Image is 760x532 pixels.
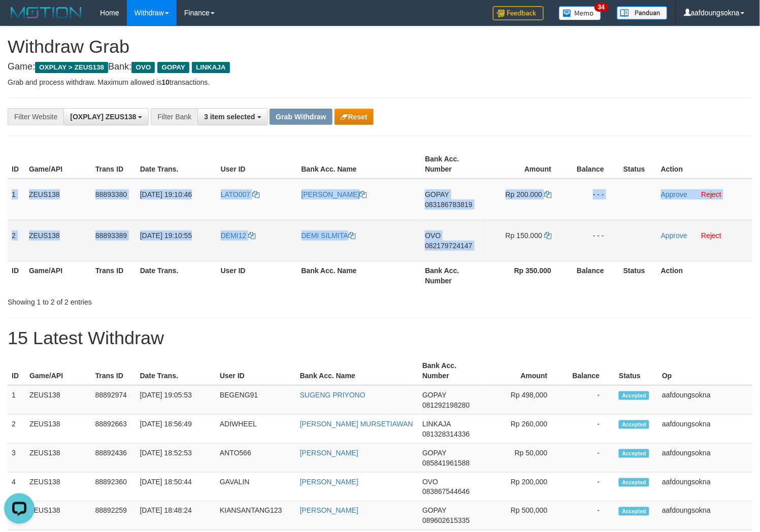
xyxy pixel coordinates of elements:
th: ID [8,150,25,179]
a: [PERSON_NAME] [300,449,358,457]
td: ZEUS138 [25,415,91,444]
th: Balance [567,150,619,179]
h1: Withdraw Grab [8,37,752,57]
span: GOPAY [157,62,189,73]
td: aafdoungsokna [658,444,752,473]
button: [OXPLAY] ZEUS138 [63,108,149,125]
a: DEMI12 [221,231,255,240]
td: - - - [567,179,619,220]
td: Rp 200,000 [485,473,563,502]
span: GOPAY [422,449,446,457]
td: 88892974 [91,385,136,415]
td: aafdoungsokna [658,502,752,530]
td: aafdoungsokna [658,385,752,415]
td: ANTO566 [216,444,296,473]
td: [DATE] 19:05:53 [136,385,216,415]
td: 88892436 [91,444,136,473]
th: Action [657,150,752,179]
th: Bank Acc. Number [421,261,487,290]
div: Filter Bank [151,108,197,125]
th: Date Trans. [136,356,216,385]
td: 4 [8,473,25,502]
span: [OXPLAY] ZEUS138 [70,113,136,121]
span: Accepted [619,420,649,429]
th: Op [658,356,752,385]
td: ADIWHEEL [216,415,296,444]
th: ID [8,356,25,385]
a: SUGENG PRIYONO [300,391,366,399]
a: Reject [702,231,722,240]
td: 1 [8,385,25,415]
th: Rp 350.000 [487,261,567,290]
th: Date Trans. [136,261,217,290]
td: GAVALIN [216,473,296,502]
button: 3 item selected [197,108,268,125]
th: Status [619,261,657,290]
td: 1 [8,179,25,220]
button: Grab Withdraw [270,109,332,125]
td: 88892663 [91,415,136,444]
img: panduan.png [617,6,668,20]
td: 88892259 [91,502,136,530]
span: Copy 081292198280 to clipboard [422,401,470,409]
th: Date Trans. [136,150,217,179]
td: - [563,385,615,415]
th: Amount [485,356,563,385]
span: LINKAJA [192,62,230,73]
button: Reset [335,109,374,125]
a: Approve [661,231,687,240]
span: Copy 083867544646 to clipboard [422,488,470,496]
a: Copy 200000 to clipboard [544,190,551,198]
td: 2 [8,220,25,261]
th: Bank Acc. Name [298,261,421,290]
span: GOPAY [422,507,446,515]
th: Bank Acc. Number [418,356,485,385]
strong: 10 [161,78,170,86]
td: ZEUS138 [25,385,91,415]
a: [PERSON_NAME] [302,190,367,198]
td: Rp 498,000 [485,385,563,415]
th: Trans ID [91,356,136,385]
th: Trans ID [91,150,136,179]
span: 34 [594,3,608,12]
td: Rp 50,000 [485,444,563,473]
span: Accepted [619,507,649,516]
th: Game/API [25,150,91,179]
td: Rp 500,000 [485,502,563,530]
a: [PERSON_NAME] [300,507,358,515]
span: Rp 200.000 [506,190,542,198]
th: Status [619,150,657,179]
th: Game/API [25,261,91,290]
span: Copy 083186783819 to clipboard [425,201,472,209]
span: OVO [131,62,155,73]
th: Game/API [25,356,91,385]
span: Copy 081328314336 to clipboard [422,430,470,438]
a: Copy 150000 to clipboard [544,231,551,240]
span: Copy 085841961588 to clipboard [422,459,470,467]
span: Copy 089602615335 to clipboard [422,517,470,525]
th: User ID [217,150,298,179]
button: Open LiveChat chat widget [4,4,35,35]
span: 88893389 [95,231,127,240]
h4: Game: Bank: [8,62,752,72]
span: Accepted [619,449,649,458]
th: Bank Acc. Name [298,150,421,179]
td: 2 [8,415,25,444]
a: Approve [661,190,687,198]
span: DEMI12 [221,231,247,240]
span: Rp 150.000 [506,231,542,240]
td: KIANSANTANG123 [216,502,296,530]
td: - [563,415,615,444]
span: OVO [425,231,441,240]
span: LINKAJA [422,420,451,428]
th: User ID [216,356,296,385]
img: Button%20Memo.svg [559,6,602,20]
span: [DATE] 19:10:46 [140,190,192,198]
td: [DATE] 18:56:49 [136,415,216,444]
span: Copy 082179724147 to clipboard [425,242,472,250]
th: ID [8,261,25,290]
td: ZEUS138 [25,179,91,220]
th: Balance [567,261,619,290]
span: LATO007 [221,190,251,198]
td: - - - [567,220,619,261]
